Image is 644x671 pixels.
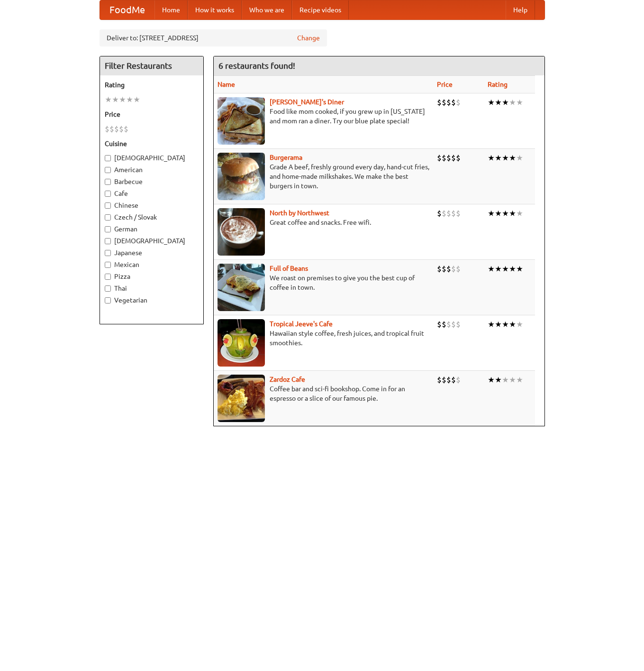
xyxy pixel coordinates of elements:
[509,153,516,163] li: ★
[105,250,111,256] input: Japanese
[442,153,446,163] li: $
[509,264,516,274] li: ★
[437,81,453,88] a: Price
[105,224,199,234] label: German
[270,376,305,383] a: Zardoz Cafe
[105,124,109,134] li: $
[509,97,516,108] li: ★
[105,94,112,105] li: ★
[495,153,502,163] li: ★
[437,319,442,330] li: $
[456,97,461,108] li: $
[488,153,495,163] li: ★
[270,154,302,161] a: Burgerama
[218,61,295,70] ng-pluralize: 6 restaurants found!
[451,264,456,274] li: $
[218,107,429,126] p: Food like mom cooked, if you grew up in [US_STATE] and mom ran a diner. Try our blue plate special!
[124,124,128,134] li: $
[488,264,495,274] li: ★
[270,265,308,272] b: Full of Beans
[456,153,461,163] li: $
[119,124,124,134] li: $
[105,201,199,210] label: Chinese
[105,202,111,209] input: Chinese
[451,375,456,385] li: $
[442,97,446,108] li: $
[218,264,265,311] img: beans.jpg
[105,179,111,185] input: Barbecue
[297,33,320,43] a: Change
[506,0,535,19] a: Help
[516,208,523,219] li: ★
[119,94,126,105] li: ★
[105,238,111,244] input: [DEMOGRAPHIC_DATA]
[114,124,119,134] li: $
[437,264,442,274] li: $
[502,319,509,330] li: ★
[270,98,344,106] a: [PERSON_NAME]'s Diner
[218,162,429,191] p: Grade A beef, freshly ground every day, hand-cut fries, and home-made milkshakes. We make the bes...
[446,264,451,274] li: $
[442,375,446,385] li: $
[446,208,451,219] li: $
[270,209,329,217] b: North by Northwest
[451,208,456,219] li: $
[509,319,516,330] li: ★
[218,329,429,348] p: Hawaiian style coffee, fresh juices, and tropical fruit smoothies.
[218,273,429,292] p: We roast on premises to give you the best cup of coffee in town.
[456,264,461,274] li: $
[100,29,327,46] div: Deliver to: [STREET_ADDRESS]
[495,375,502,385] li: ★
[218,384,429,403] p: Coffee bar and sci-fi bookshop. Come in for an espresso or a slice of our famous pie.
[105,80,199,90] h5: Rating
[456,375,461,385] li: $
[502,153,509,163] li: ★
[105,226,111,232] input: German
[509,208,516,219] li: ★
[105,155,111,161] input: [DEMOGRAPHIC_DATA]
[456,208,461,219] li: $
[451,153,456,163] li: $
[105,236,199,246] label: [DEMOGRAPHIC_DATA]
[105,191,111,197] input: Cafe
[105,262,111,268] input: Mexican
[516,264,523,274] li: ★
[502,264,509,274] li: ★
[154,0,188,19] a: Home
[105,285,111,292] input: Thai
[502,375,509,385] li: ★
[292,0,349,19] a: Recipe videos
[218,319,265,367] img: jeeves.jpg
[488,208,495,219] li: ★
[105,110,199,119] h5: Price
[451,97,456,108] li: $
[502,97,509,108] li: ★
[516,153,523,163] li: ★
[105,272,199,281] label: Pizza
[488,97,495,108] li: ★
[437,208,442,219] li: $
[105,214,111,221] input: Czech / Slovak
[105,295,199,305] label: Vegetarian
[495,97,502,108] li: ★
[442,208,446,219] li: $
[442,264,446,274] li: $
[446,153,451,163] li: $
[105,274,111,280] input: Pizza
[451,319,456,330] li: $
[270,320,333,328] a: Tropical Jeeve's Cafe
[105,177,199,186] label: Barbecue
[105,153,199,163] label: [DEMOGRAPHIC_DATA]
[105,297,111,303] input: Vegetarian
[105,248,199,257] label: Japanese
[437,153,442,163] li: $
[488,81,508,88] a: Rating
[488,375,495,385] li: ★
[105,139,199,148] h5: Cuisine
[100,0,154,19] a: FoodMe
[446,319,451,330] li: $
[488,319,495,330] li: ★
